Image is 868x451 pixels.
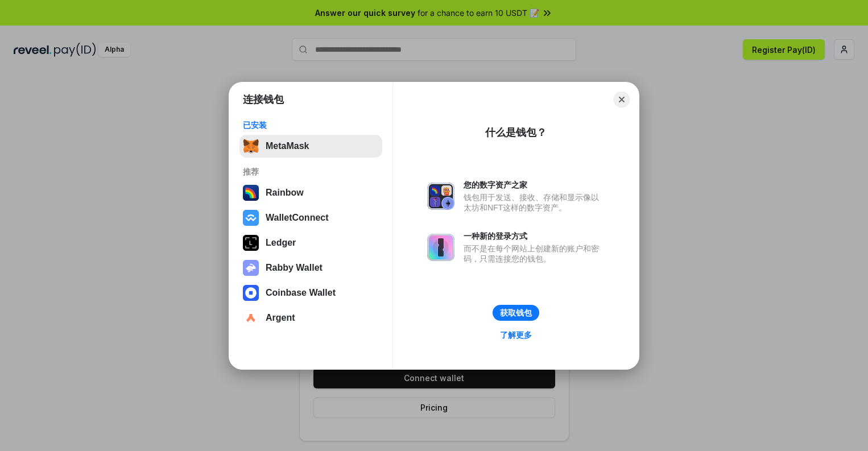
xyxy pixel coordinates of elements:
h1: 连接钱包 [243,93,284,106]
button: MetaMask [239,135,382,158]
div: 推荐 [243,167,379,177]
img: svg+xml,%3Csvg%20xmlns%3D%22http%3A%2F%2Fwww.w3.org%2F2000%2Fsvg%22%20width%3D%2228%22%20height%3... [243,235,259,251]
img: svg+xml,%3Csvg%20xmlns%3D%22http%3A%2F%2Fwww.w3.org%2F2000%2Fsvg%22%20fill%3D%22none%22%20viewBox... [427,234,454,261]
img: svg+xml,%3Csvg%20xmlns%3D%22http%3A%2F%2Fwww.w3.org%2F2000%2Fsvg%22%20fill%3D%22none%22%20viewBox... [427,183,454,210]
div: 一种新的登录方式 [464,231,605,241]
div: MetaMask [266,141,309,151]
button: Rainbow [239,181,382,204]
img: svg+xml,%3Csvg%20width%3D%22120%22%20height%3D%22120%22%20viewBox%3D%220%200%20120%20120%22%20fil... [243,185,259,201]
div: 已安装 [243,120,379,130]
div: 获取钱包 [500,308,532,318]
div: 什么是钱包？ [485,126,547,139]
a: 了解更多 [493,328,539,342]
img: svg+xml,%3Csvg%20width%3D%2228%22%20height%3D%2228%22%20viewBox%3D%220%200%2028%2028%22%20fill%3D... [243,310,259,326]
button: WalletConnect [239,206,382,229]
img: svg+xml,%3Csvg%20xmlns%3D%22http%3A%2F%2Fwww.w3.org%2F2000%2Fsvg%22%20fill%3D%22none%22%20viewBox... [243,260,259,276]
div: Rainbow [266,188,304,198]
div: 而不是在每个网站上创建新的账户和密码，只需连接您的钱包。 [464,243,605,264]
img: svg+xml,%3Csvg%20width%3D%2228%22%20height%3D%2228%22%20viewBox%3D%220%200%2028%2028%22%20fill%3D... [243,210,259,226]
div: Argent [266,313,295,323]
button: Argent [239,307,382,329]
button: Coinbase Wallet [239,282,382,304]
div: 了解更多 [500,330,532,340]
button: 获取钱包 [493,305,539,321]
div: 钱包用于发送、接收、存储和显示像以太坊和NFT这样的数字资产。 [464,192,605,213]
img: svg+xml,%3Csvg%20width%3D%2228%22%20height%3D%2228%22%20viewBox%3D%220%200%2028%2028%22%20fill%3D... [243,285,259,301]
div: WalletConnect [266,213,329,223]
div: Ledger [266,238,296,248]
div: Rabby Wallet [266,263,323,273]
img: svg+xml,%3Csvg%20fill%3D%22none%22%20height%3D%2233%22%20viewBox%3D%220%200%2035%2033%22%20width%... [243,138,259,154]
button: Rabby Wallet [239,256,382,279]
button: Ledger [239,231,382,254]
button: Close [614,92,630,107]
div: 您的数字资产之家 [464,180,605,190]
div: Coinbase Wallet [266,288,336,298]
